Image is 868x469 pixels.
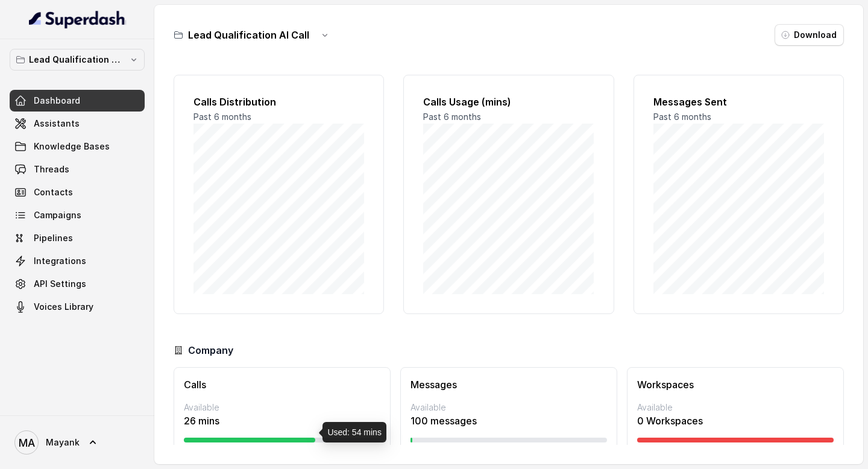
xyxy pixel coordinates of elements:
[637,414,834,428] p: 0 Workspaces
[184,377,380,392] h3: Calls
[10,250,145,272] a: Integrations
[423,112,481,122] span: Past 6 months
[184,401,380,414] p: Available
[29,52,125,67] p: Lead Qualification AI Call
[10,227,145,249] a: Pipelines
[10,426,145,459] a: Mayank
[184,414,380,428] p: 26 mins
[193,112,251,122] span: Past 6 months
[410,414,607,428] p: 100 messages
[653,112,711,122] span: Past 6 months
[637,401,834,414] p: Available
[19,436,35,449] text: MA
[193,95,364,109] h2: Calls Distribution
[10,181,145,203] a: Contacts
[322,422,386,442] div: Used: 54 mins
[653,95,824,109] h2: Messages Sent
[410,377,607,392] h3: Messages
[10,90,145,112] a: Dashboard
[410,401,607,414] p: Available
[34,95,80,107] span: Dashboard
[10,113,145,134] a: Assistants
[29,10,126,29] img: light.svg
[34,118,80,130] span: Assistants
[188,28,309,42] h3: Lead Qualification AI Call
[34,278,86,290] span: API Settings
[637,377,834,392] h3: Workspaces
[34,163,69,175] span: Threads
[34,232,73,244] span: Pipelines
[34,255,86,267] span: Integrations
[775,24,844,46] button: Download
[10,136,145,157] a: Knowledge Bases
[10,49,145,71] button: Lead Qualification AI Call
[423,95,594,109] h2: Calls Usage (mins)
[10,296,145,318] a: Voices Library
[34,209,81,221] span: Campaigns
[34,140,110,153] span: Knowledge Bases
[10,273,145,295] a: API Settings
[10,204,145,226] a: Campaigns
[34,186,73,198] span: Contacts
[34,301,93,313] span: Voices Library
[188,343,233,357] h3: Company
[10,159,145,180] a: Threads
[46,436,80,449] span: Mayank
